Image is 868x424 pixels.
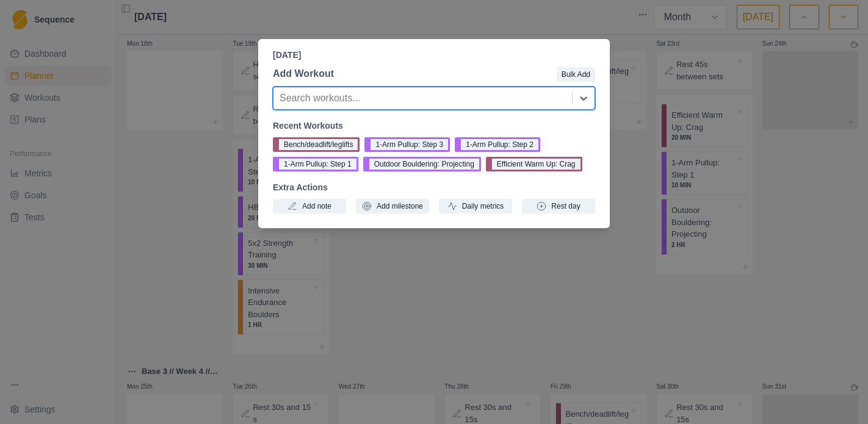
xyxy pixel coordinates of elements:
button: Daily metrics [439,199,512,214]
button: Outdoor Bouldering: Projecting [363,157,481,171]
p: [DATE] [273,49,595,62]
p: Extra Actions [273,181,595,194]
button: Bench/deadlift/leglifts [273,137,360,152]
p: Add Workout [273,66,334,81]
button: 1-Arm Pullup: Step 3 [364,137,450,152]
button: Bulk Add [557,67,595,82]
button: 1-Arm Pullup: Step 2 [455,137,540,152]
button: Add milestone [356,199,429,214]
button: Efficient Warm Up: Crag [486,157,582,171]
p: Recent Workouts [273,120,595,132]
button: 1-Arm Pullup: Step 1 [273,157,358,171]
button: Add note [273,199,346,214]
button: Rest day [522,199,595,214]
